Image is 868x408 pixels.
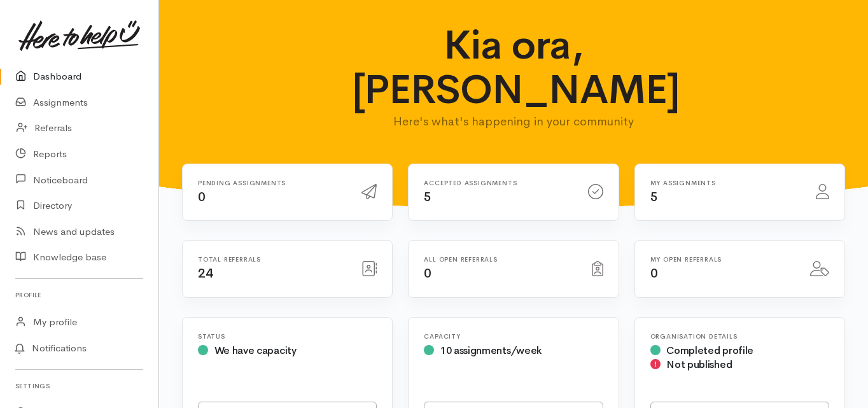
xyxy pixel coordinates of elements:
[440,344,542,357] span: 10 assignments/week
[424,179,572,186] h6: Accepted assignments
[352,23,676,113] h1: Kia ora, [PERSON_NAME]
[198,333,377,340] h6: Status
[666,344,753,357] span: Completed profile
[424,189,431,205] span: 5
[214,344,297,357] span: We have capacity
[15,377,143,395] h6: Settings
[198,179,346,186] h6: Pending assignments
[198,265,213,281] span: 24
[15,286,143,304] h6: Profile
[198,189,206,205] span: 0
[650,265,658,281] span: 0
[650,256,795,263] h6: My open referrals
[650,189,658,205] span: 5
[650,333,829,340] h6: Organisation Details
[424,333,603,340] h6: Capacity
[424,256,576,263] h6: All open referrals
[666,358,732,371] span: Not published
[650,179,801,186] h6: My assignments
[198,256,346,263] h6: Total referrals
[424,265,431,281] span: 0
[352,113,676,130] p: Here's what's happening in your community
